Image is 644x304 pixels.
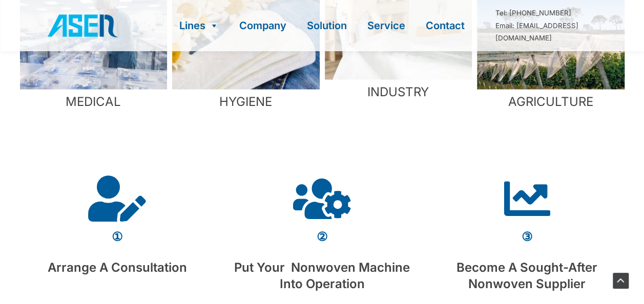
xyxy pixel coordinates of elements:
p: Put your nonwoven machine into operation [224,259,419,291]
a: ASEN Nonwoven Machinery [45,19,120,30]
a: Email: [EMAIL_ADDRESS][DOMAIN_NAME] [495,21,578,42]
a: Tel: [PHONE_NUMBER] [495,9,571,17]
p: ② [224,236,419,237]
figcaption: MEDICAL [20,90,168,114]
p: ① [20,236,215,237]
p: Become a sought-after nonwoven supplier [429,259,624,291]
p: Arrange a consultation [20,259,215,275]
figcaption: INDUSTRY [325,80,472,104]
figcaption: HYGIENE [172,90,320,114]
figcaption: AGRICULTURE [477,90,625,114]
p: ③ [429,236,624,237]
